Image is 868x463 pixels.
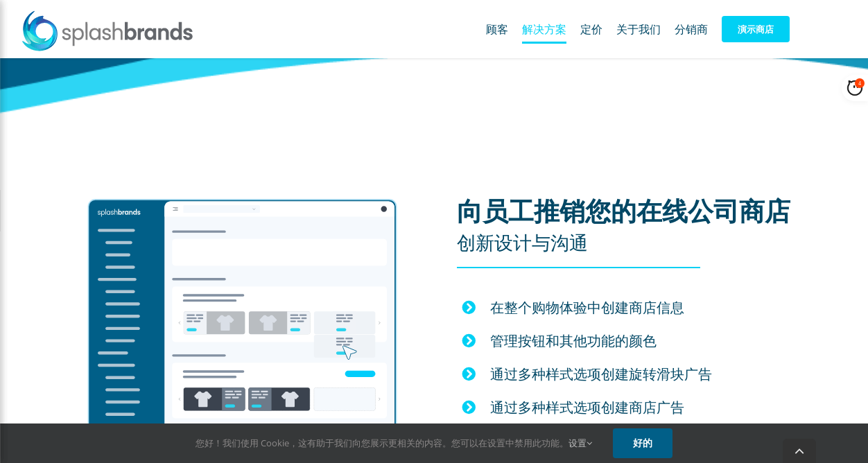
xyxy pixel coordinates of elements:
font: 关于我们 [616,21,661,37]
font: 设置 [568,437,587,449]
a: 分销商 [675,7,708,51]
font: 通过多种样式选项创建商店广告 [490,398,684,417]
font: 分销商 [675,21,708,37]
font: 创新设计与沟通 [457,232,588,254]
font: 解决方案 [522,21,566,37]
font: 在整个购物体验中创建商店信息 [490,298,684,317]
font: 好的 [633,437,652,449]
font: 向员工推销您的在线公司商店 [457,195,790,227]
a: 定价 [580,7,602,51]
font: 顾客 [486,21,508,37]
a: 演示商店 [722,7,790,51]
font: 管理按钮和其他功能的颜色 [490,331,657,350]
a: 设置 [568,437,592,449]
font: 演示商店 [738,24,774,35]
font: 您好！我们使用 Cookie，这有助于我们向您展示更相关的内容。您可以在设置中禁用此功能。 [196,437,568,449]
font: 定价 [580,21,602,37]
nav: 主菜单粘贴 [486,7,790,51]
img: SplashBrands.com 徽标 [21,10,194,51]
a: 好的 [613,428,672,458]
a: 顾客 [486,7,508,51]
font: 通过多种样式选项创建旋转滑块广告 [490,365,712,383]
